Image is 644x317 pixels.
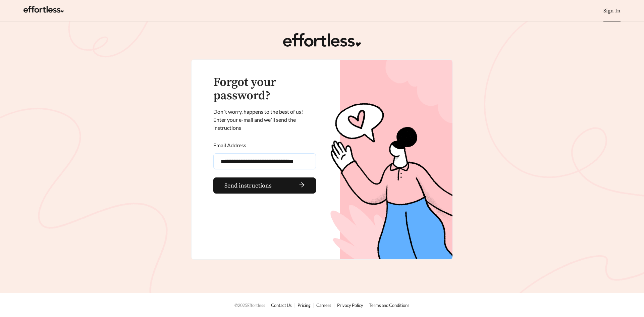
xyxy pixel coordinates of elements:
button: Send instructionsarrow-right [213,177,316,194]
a: Pricing [298,303,311,308]
span: arrow-right [274,182,305,189]
span: © 2025 Effortless [234,303,265,308]
h3: Forgot your password? [213,76,316,102]
a: Contact Us [271,303,292,308]
a: Terms and Conditions [369,303,410,308]
span: Send instructions [224,181,272,190]
a: Privacy Policy [337,303,363,308]
a: Sign In [603,7,621,14]
a: Careers [316,303,331,308]
label: Email Address [213,137,246,153]
div: Don ´ t worry, happens to the best of us! Enter your e-mail and we ´ ll send the instructions [213,108,316,132]
input: Email Address [213,153,316,169]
